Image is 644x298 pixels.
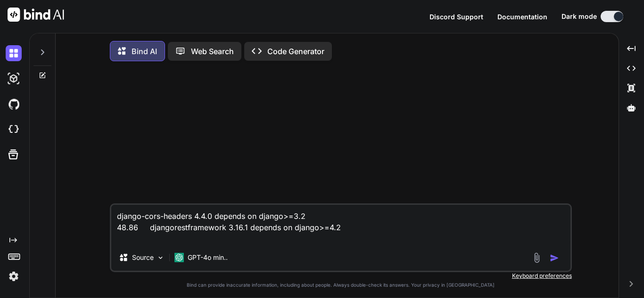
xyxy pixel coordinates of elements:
img: Pick Models [157,254,165,262]
p: Code Generator [267,46,324,57]
p: Keyboard preferences [110,272,572,280]
span: Dark mode [561,12,597,21]
span: Discord Support [429,13,483,21]
img: cloudideIcon [6,121,22,137]
img: settings [6,268,22,284]
img: GPT-4o mini [174,253,184,262]
button: Discord Support [429,12,483,22]
p: Bind can provide inaccurate information, including about people. Always double-check its answers.... [110,282,572,289]
textarea: django-cors-headers 4.4.0 depends on django>=3.2 48.86 djangorestframework 3.16.1 depends on djan... [111,205,570,244]
img: attachment [531,252,542,263]
img: icon [550,253,559,263]
img: darkChat [6,45,22,61]
p: Source [132,253,154,262]
p: Web Search [191,46,234,57]
img: githubDark [6,96,22,112]
p: GPT-4o min.. [188,253,228,262]
p: Bind AI [132,46,157,57]
span: Documentation [497,13,547,21]
img: Bind AI [8,8,64,22]
button: Documentation [497,12,547,22]
img: darkAi-studio [6,71,22,87]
